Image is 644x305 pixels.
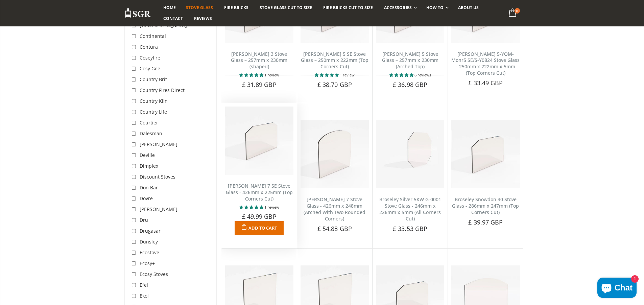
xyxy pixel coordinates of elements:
[264,205,279,210] span: 1 review
[382,51,438,70] a: [PERSON_NAME] 5 Stove Glass – 257mm x 230mm (Arched Top)
[453,2,484,13] a: About us
[225,107,293,175] img: Broseley Serrano 7 SE Stove Glass
[140,87,185,93] span: Country Fires Direct
[301,51,368,70] a: [PERSON_NAME] 5 SE Stove Glass – 250mm x 222mm (Top Corners Cut)
[231,51,287,70] a: [PERSON_NAME] 3 Stove Glass – 257mm x 230mm (shaped)
[468,79,503,87] span: £ 33.49 GBP
[458,5,479,10] span: About us
[389,72,414,77] span: 5.00 stars
[140,249,159,256] span: Ecostove
[140,141,177,147] span: [PERSON_NAME]
[140,65,160,72] span: Cosy Gee
[140,54,160,61] span: Coseyfire
[124,8,151,19] img: Stove Glass Replacement
[451,51,520,76] a: [PERSON_NAME] 5-YOM-Monr5 SE/S-Y0824 Stove Glass - 250mm x 222mm x 5mm (Top Corners Cut)
[140,292,149,299] span: Ekol
[468,218,503,226] span: £ 39.97 GBP
[140,173,175,180] span: Discount Stoves
[140,44,158,50] span: Contura
[248,225,277,231] span: Add to Cart
[393,80,427,89] span: £ 36.98 GBP
[224,5,248,10] span: Fire Bricks
[451,120,520,188] img: Broseley Snowdon 30 stove glass with the top corners cut
[140,76,167,83] span: Country Brit
[163,16,183,21] span: Contact
[255,2,317,13] a: Stove Glass Cut To Size
[376,120,444,188] img: Broseley Silver 5KW G-0001 All Corners Cut Stove Glass
[384,5,411,10] span: Accessories
[317,225,352,233] span: £ 54.88 GBP
[140,282,148,288] span: Efel
[140,119,158,126] span: Courtier
[140,98,168,104] span: Country Kiln
[426,5,444,10] span: How To
[140,217,148,223] span: Dru
[239,205,264,210] span: 5.00 stars
[242,212,277,220] span: £ 49.99 GBP
[140,163,158,169] span: Dimplex
[181,2,218,13] a: Stove Glass
[140,228,161,234] span: Drugasar
[186,5,213,10] span: Stove Glass
[194,16,212,21] span: Reviews
[264,72,279,77] span: 1 review
[140,206,177,212] span: [PERSON_NAME]
[219,2,254,13] a: Fire Bricks
[506,7,520,20] a: 0
[158,2,181,13] a: Home
[140,271,168,277] span: Ecosy Stoves
[318,2,378,13] a: Fire Bricks Cut To Size
[421,2,452,13] a: How To
[340,72,355,77] span: 1 review
[595,278,639,300] inbox-online-store-chat: Shopify online store chat
[140,184,158,191] span: Don Bar
[379,2,420,13] a: Accessories
[140,152,155,158] span: Deville
[226,183,293,202] a: [PERSON_NAME] 7 SE Stove Glass - 426mm x 225mm (Top Corners Cut)
[414,72,431,77] span: 6 reviews
[379,196,441,222] a: Broseley Silver 5KW G-0001 Stove Glass - 246mm x 226mm x 5mm (All Corners Cut)
[140,195,153,202] span: Dovre
[393,225,427,233] span: £ 33.53 GBP
[323,5,373,10] span: Fire Bricks Cut To Size
[140,130,162,137] span: Dalesman
[140,260,155,266] span: Ecosy+
[163,5,176,10] span: Home
[317,80,352,89] span: £ 38.70 GBP
[189,13,217,24] a: Reviews
[239,72,264,77] span: 5.00 stars
[140,238,158,245] span: Dunsley
[235,221,284,235] button: Add to Cart
[260,5,312,10] span: Stove Glass Cut To Size
[515,8,520,14] span: 0
[301,120,369,188] img: Broseley Serrano 7 (Shaped) Stove Glass
[304,196,365,222] a: [PERSON_NAME] 7 Stove Glass - 426mm x 248mm (Arched With Two Rounded Corners)
[158,13,188,24] a: Contact
[242,80,277,89] span: £ 31.89 GBP
[140,33,166,39] span: Continental
[140,109,167,115] span: Country Life
[315,72,340,77] span: 5.00 stars
[452,196,519,215] a: Broseley Snowdon 30 Stove Glass - 286mm x 247mm (Top Corners Cut)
